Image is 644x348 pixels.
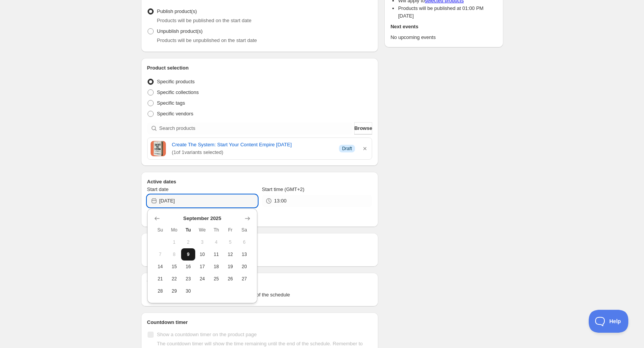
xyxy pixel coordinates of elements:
li: Products will be published at 01:00 PM [DATE] [398,5,497,20]
p: No upcoming events [390,34,497,41]
button: Friday September 26 2025 [223,273,238,285]
span: Draft [342,146,352,152]
img: Cover image of Create The System: Start Your Content Empire Today by Tyler Andrew Cole - publishe... [151,141,166,156]
span: We [198,227,206,233]
button: Show previous month, August 2025 [152,213,162,224]
button: Thursday September 11 2025 [209,248,223,261]
span: 5 [226,239,234,245]
span: 11 [212,251,220,257]
span: Specific products [157,79,195,84]
span: Specific tags [157,100,185,106]
span: Start time (GMT+2) [262,186,305,192]
span: Publish product(s) [157,8,197,14]
span: 10 [198,251,206,257]
span: 25 [212,276,220,282]
button: Saturday September 27 2025 [237,273,251,285]
button: Friday September 12 2025 [223,248,238,261]
span: 20 [240,264,248,270]
th: Sunday [153,224,167,236]
span: 14 [156,264,164,270]
span: Th [212,227,220,233]
span: Start date [147,186,169,192]
button: Saturday September 20 2025 [237,261,251,273]
button: Tuesday September 16 2025 [181,261,195,273]
th: Tuesday [181,224,195,236]
span: 29 [170,288,178,294]
span: Sa [240,227,248,233]
span: 15 [170,264,178,270]
button: Friday September 19 2025 [223,261,238,273]
span: Products will be published on the start date [157,18,252,23]
button: Tuesday September 30 2025 [181,285,195,297]
button: Saturday September 6 2025 [237,236,251,248]
span: 23 [184,276,192,282]
th: Wednesday [195,224,209,236]
span: 9 [184,251,192,257]
button: Friday September 5 2025 [223,236,238,248]
button: Sunday September 7 2025 [153,248,167,261]
th: Saturday [237,224,251,236]
span: 4 [212,239,220,245]
span: Products will be unpublished on the start date [157,37,257,43]
span: Su [156,227,164,233]
a: Create The System: Start Your Content Empire [DATE] [172,141,333,149]
button: Show next month, October 2025 [242,213,253,224]
button: Monday September 29 2025 [167,285,181,297]
button: Today Tuesday September 9 2025 [181,248,195,261]
span: Specific vendors [157,111,193,117]
span: Specific collections [157,89,199,95]
span: 27 [240,276,248,282]
span: 1 [170,239,178,245]
span: 16 [184,264,192,270]
span: 21 [156,276,164,282]
span: Show a countdown timer on the product page [157,332,257,337]
button: Sunday September 28 2025 [153,285,167,297]
span: 6 [240,239,248,245]
span: 26 [226,276,234,282]
span: 3 [198,239,206,245]
th: Monday [167,224,181,236]
span: 8 [170,251,178,257]
h2: Tags [147,279,373,286]
button: Thursday September 4 2025 [209,236,223,248]
span: 19 [226,264,234,270]
button: Thursday September 25 2025 [209,273,223,285]
span: 24 [198,276,206,282]
button: Sunday September 21 2025 [153,273,167,285]
h2: Product selection [147,64,373,72]
span: 12 [226,251,234,257]
h2: Repeating [147,239,373,247]
span: 22 [170,276,178,282]
th: Friday [223,224,238,236]
span: Unpublish product(s) [157,28,203,34]
span: Browse [354,125,372,132]
h2: Countdown timer [147,319,373,326]
span: Fr [226,227,234,233]
button: Wednesday September 24 2025 [195,273,209,285]
button: Wednesday September 17 2025 [195,261,209,273]
button: Wednesday September 3 2025 [195,236,209,248]
th: Thursday [209,224,223,236]
span: 7 [156,251,164,257]
button: Thursday September 18 2025 [209,261,223,273]
span: Mo [170,227,178,233]
input: Search products [159,122,353,134]
button: Browse [354,122,372,134]
button: Tuesday September 23 2025 [181,273,195,285]
button: Wednesday September 10 2025 [195,248,209,261]
button: Monday September 8 2025 [167,248,181,261]
span: Tu [184,227,192,233]
iframe: Toggle Customer Support [589,310,629,333]
button: Monday September 1 2025 [167,236,181,248]
h2: Active dates [147,178,373,186]
span: 17 [198,264,206,270]
button: Monday September 22 2025 [167,273,181,285]
h2: Next events [390,23,497,31]
button: Sunday September 14 2025 [153,261,167,273]
span: 2 [184,239,192,245]
span: 13 [240,251,248,257]
button: Saturday September 13 2025 [237,248,251,261]
button: Monday September 15 2025 [167,261,181,273]
span: ( 1 of 1 variants selected) [172,149,333,156]
span: 18 [212,264,220,270]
